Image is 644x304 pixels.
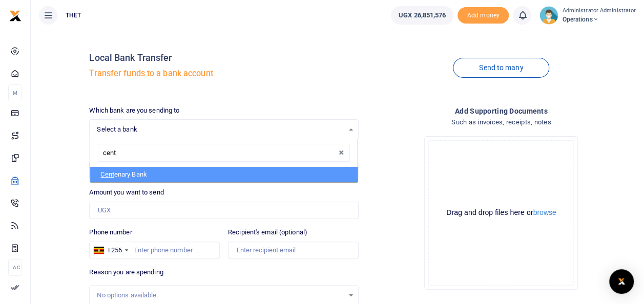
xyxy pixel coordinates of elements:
div: +256 [107,245,121,255]
img: profile-user [539,6,558,25]
img: logo-small [9,10,22,22]
label: Recipient's email (optional) [228,227,307,237]
input: UGX [89,202,358,219]
a: Add money [458,11,509,18]
span: Cent [100,170,114,178]
a: profile-user Administrator Administrator Operations [539,6,636,25]
li: enary Bank [90,167,357,182]
h5: Transfer funds to a bank account [89,69,358,79]
div: Open Intercom Messenger [609,269,634,294]
h4: Local Bank Transfer [89,52,358,63]
div: Uganda: +256 [90,242,131,258]
button: browse [533,209,556,216]
a: Send to many [453,58,549,78]
input: Enter recipient email [228,242,359,259]
li: M [8,84,22,101]
a: UGX 26,851,576 [391,6,453,25]
label: Recipient's account number [89,148,171,158]
h4: Such as invoices, receipts, notes [367,117,636,128]
div: File Uploader [424,136,578,290]
span: Add money [458,7,509,24]
li: Toup your wallet [458,7,509,24]
a: logo-small logo-large logo-large [9,11,22,19]
input: Enter account number [89,162,220,179]
span: THET [61,11,85,20]
input: Enter phone number [89,242,220,259]
label: Phone number [89,227,132,237]
small: Administrator Administrator [562,7,636,15]
span: Select a bank [97,124,343,135]
span: Operations [562,15,636,24]
label: Which bank are you sending to [89,105,179,116]
h4: Add supporting Documents [367,105,636,117]
span: UGX 26,851,576 [399,10,446,20]
label: Reason you are spending [89,267,163,277]
div: No options available. [97,290,343,300]
li: Ac [8,259,22,276]
li: Wallet ballance [387,6,458,25]
label: Amount you want to send [89,187,163,198]
div: Drag and drop files here or [429,208,573,218]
